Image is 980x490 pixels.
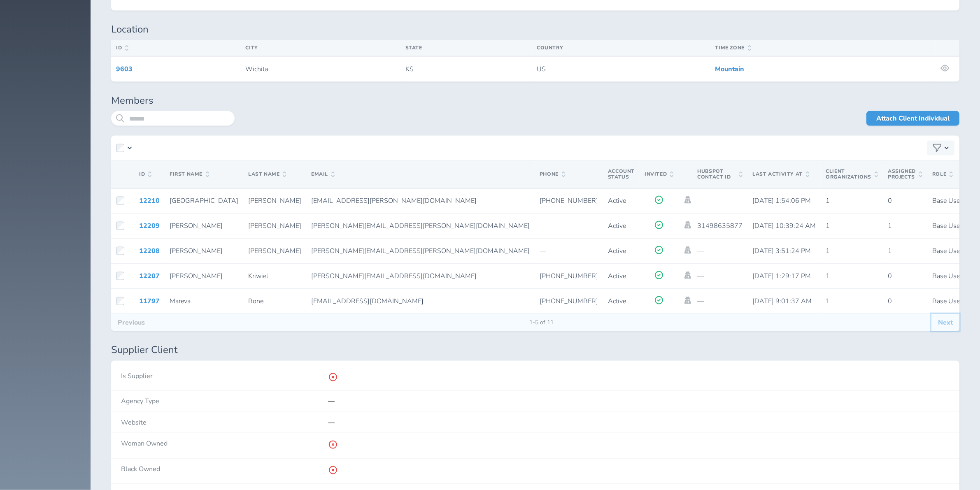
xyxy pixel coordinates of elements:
span: Phone [540,172,565,177]
span: Base User [932,196,962,205]
span: [PERSON_NAME] [170,272,223,281]
span: 1-5 of 11 [523,319,560,326]
span: Time Zone [715,45,751,51]
span: KS [405,65,414,74]
h1: Supplier Client [111,344,959,356]
span: Role [932,172,953,177]
span: Email [311,172,335,177]
a: Impersonate [683,246,692,254]
span: Bone [248,297,263,306]
span: Client Organizations [826,169,878,180]
a: 9603 [116,65,133,74]
span: Active [608,246,626,255]
p: — [697,272,743,280]
span: 1 [888,246,892,255]
span: Wichita [245,65,268,74]
span: Invited [645,172,673,177]
span: State [405,44,422,51]
span: Last Name [248,172,286,177]
span: 1 [826,221,830,230]
a: Impersonate [683,196,692,204]
span: [DATE] 9:01:37 AM [752,297,812,306]
a: Impersonate [683,297,692,304]
span: 0 [888,297,892,306]
span: [PERSON_NAME] [248,246,301,255]
p: — [328,397,950,405]
span: Last Activity At [752,172,809,177]
span: [PHONE_NUMBER] [540,297,598,306]
span: Base User [932,297,962,306]
span: Active [608,196,626,205]
h4: Agency Type [121,397,328,405]
span: US [537,65,546,74]
h1: Members [111,95,959,107]
span: [DATE] 1:29:17 PM [752,272,811,281]
span: 1 [826,272,830,281]
a: Mountain [715,65,745,74]
span: 1 [826,297,830,306]
span: [PERSON_NAME] [248,196,301,205]
span: Mareva [170,297,191,306]
a: 12208 [139,246,160,255]
span: Kriwiel [248,272,268,281]
span: [PERSON_NAME] [170,221,223,230]
span: First Name [170,172,209,177]
span: 0 [888,272,892,281]
span: ID [139,172,151,177]
span: [PERSON_NAME][EMAIL_ADDRESS][DOMAIN_NAME] [311,272,477,281]
a: Impersonate [683,221,692,229]
span: 1 [826,196,830,205]
span: Base User [932,272,962,281]
span: 0 [888,196,892,205]
span: Active [608,272,626,281]
p: — [540,222,598,230]
span: Base User [932,246,962,255]
span: [PERSON_NAME][EMAIL_ADDRESS][PERSON_NAME][DOMAIN_NAME] [311,221,530,230]
h1: Location [111,24,959,35]
span: ID [116,45,128,51]
a: 11797 [139,297,160,306]
p: — [697,247,743,255]
span: [DATE] 3:51:24 PM [752,246,811,255]
span: [PHONE_NUMBER] [540,196,598,205]
span: — [328,418,335,427]
span: City [245,44,258,51]
span: [EMAIL_ADDRESS][PERSON_NAME][DOMAIN_NAME] [311,196,477,205]
p: — [697,297,743,305]
button: Next [931,314,959,331]
span: Account Status [608,168,635,180]
span: [EMAIL_ADDRESS][DOMAIN_NAME] [311,297,424,306]
span: Active [608,297,626,306]
a: 12207 [139,272,160,281]
a: 12209 [139,221,160,230]
p: — [697,197,743,204]
span: 1 [888,221,892,230]
span: Assigned Projects [888,169,922,180]
span: Base User [932,221,962,230]
p: — [540,247,598,255]
span: [DATE] 10:39:24 AM [752,221,816,230]
a: 12210 [139,196,160,205]
span: Active [608,221,626,230]
h4: Is Supplier [121,372,328,380]
span: 1 [826,246,830,255]
a: Attach Client Individual [866,111,959,126]
h4: Black Owned [121,465,328,473]
span: [DATE] 1:54:06 PM [752,196,811,205]
button: Previous [111,314,151,331]
span: Hubspot Contact Id [697,169,743,180]
a: Impersonate [683,272,692,279]
h4: Woman Owned [121,440,328,447]
span: [PHONE_NUMBER] [540,272,598,281]
span: [GEOGRAPHIC_DATA] [170,196,238,205]
span: [PERSON_NAME] [170,246,223,255]
span: Country [537,44,563,51]
span: [PERSON_NAME][EMAIL_ADDRESS][PERSON_NAME][DOMAIN_NAME] [311,246,530,255]
span: [PERSON_NAME] [248,221,301,230]
span: 31498635877 [697,221,743,230]
h4: Website [121,419,328,426]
